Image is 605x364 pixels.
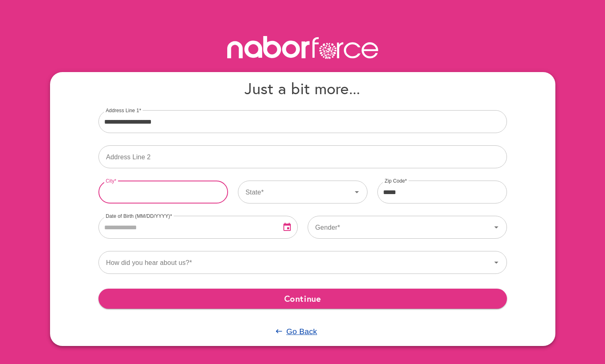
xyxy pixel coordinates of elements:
[98,79,507,98] h4: Just a bit more...
[352,187,362,197] svg: Icon
[105,291,500,306] span: Continue
[286,327,317,336] u: Go Back
[277,217,297,237] button: Open Date Picker
[491,258,501,267] svg: Icon
[491,222,501,232] svg: Icon
[98,289,507,308] button: Continue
